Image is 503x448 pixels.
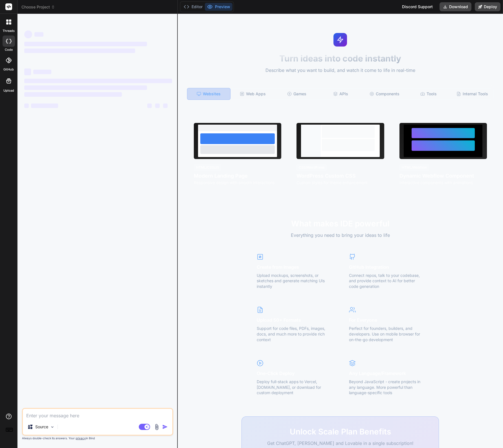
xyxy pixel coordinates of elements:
[24,69,31,75] span: ‌
[349,379,424,396] p: Beyond JavaScript - create projects in any language. More powerful than language-specific tools
[205,3,232,11] button: Preview
[251,440,430,447] p: Get ChatGPT, [PERSON_NAME] and Lovable in a single subscription!
[155,103,160,108] span: ‌
[194,172,281,180] h4: Modern Landing Page
[232,88,274,100] div: Web Apps
[349,317,424,323] h4: For Everyone
[76,436,86,440] span: privacy
[349,264,424,270] h4: GitHub Integration
[257,317,331,323] h4: Upload 50+ Formats
[35,424,48,430] p: Source
[24,48,135,53] span: ‌
[399,172,487,180] h4: Dynamic Webflow Component
[349,273,424,289] p: Connect repos, talk to your codebase, and provide context to AI for better code generation
[163,103,168,108] span: ‌
[296,172,384,180] h4: WordPress Custom CSS
[24,103,29,108] span: ‌
[3,28,15,33] label: threads
[257,264,331,270] h4: Create from Images
[475,2,500,11] button: Deploy
[33,70,51,74] span: ‌
[22,436,173,441] p: Always double-check its answers. Your in Bind
[275,88,318,100] div: Games
[147,103,152,108] span: ‌
[50,425,55,429] img: Pick Models
[257,370,331,377] h4: One-Click Deploy
[257,379,331,396] p: Deploy full-stack apps to Vercel, [DOMAIN_NAME], or download for custom deployment
[399,164,429,171] div: HTML/Webflow
[3,67,14,72] label: GitHub
[24,92,122,97] span: ‌
[194,164,221,171] div: HTML/CSS/JS
[194,180,281,186] p: Responsive design with smooth interactions
[5,47,13,52] label: code
[153,424,160,430] img: attachment
[319,88,362,100] div: APIs
[349,326,424,342] p: Perfect for founders, builders, and developers. Use on mobile browser for on-the-go development
[440,2,471,11] button: Download
[24,42,147,46] span: ‌
[251,426,430,438] h2: Unlock Scale Plan Benefits
[34,32,43,37] span: ‌
[181,53,500,63] h1: Turn ideas into code instantly
[251,232,430,239] p: Everything you need to bring your ideas to life
[24,85,147,90] span: ‌
[162,424,168,430] img: icon
[407,88,450,100] div: Tools
[24,79,172,83] span: ‌
[257,273,331,289] p: Upload mockups, screenshots, or sketches and generate matching UIs instantly
[349,370,424,377] h4: Any Language/Framework
[31,103,58,108] span: ‌
[187,88,230,100] div: Websites
[399,180,487,186] p: Interactive components with animations
[181,67,500,74] p: Describe what you want to build, and watch it come to life in real-time
[3,88,14,93] label: Upload
[21,4,55,10] span: Choose Project
[24,30,32,38] span: ‌
[181,3,205,11] button: Editor
[296,164,327,171] div: CSS/WordPress
[363,88,406,100] div: Components
[251,218,430,229] h2: What makes IDE powerful
[399,2,436,11] div: Discord Support
[296,180,384,186] p: Custom styles for theme enhancement
[451,88,494,100] div: Internal Tools
[257,326,331,342] p: Support for code files, PDFs, images, docs, and much more to provide rich context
